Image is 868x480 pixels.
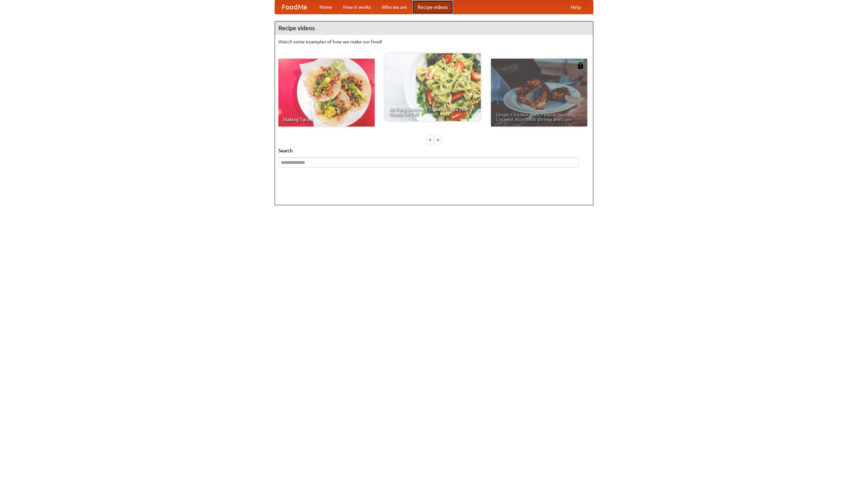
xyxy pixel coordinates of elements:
a: FoodMe [275,0,314,14]
a: Recipe videos [412,0,453,14]
p: Watch some examples of how we make our food! [278,38,590,45]
h4: Recipe videos [275,21,593,35]
a: An Easy, Summery Tomato Pasta That's Ready for Fall [384,53,481,121]
a: Help [565,0,586,14]
a: How it works [338,0,376,14]
div: « [427,135,433,144]
a: Home [314,0,338,14]
span: Making Tacos [283,117,370,122]
a: Who we are [376,0,412,14]
a: Making Tacos [278,59,375,127]
img: 483408.png [577,62,584,69]
h5: Search [278,147,590,154]
span: An Easy, Summery Tomato Pasta That's Ready for Fall [389,107,476,116]
div: » [435,135,441,144]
